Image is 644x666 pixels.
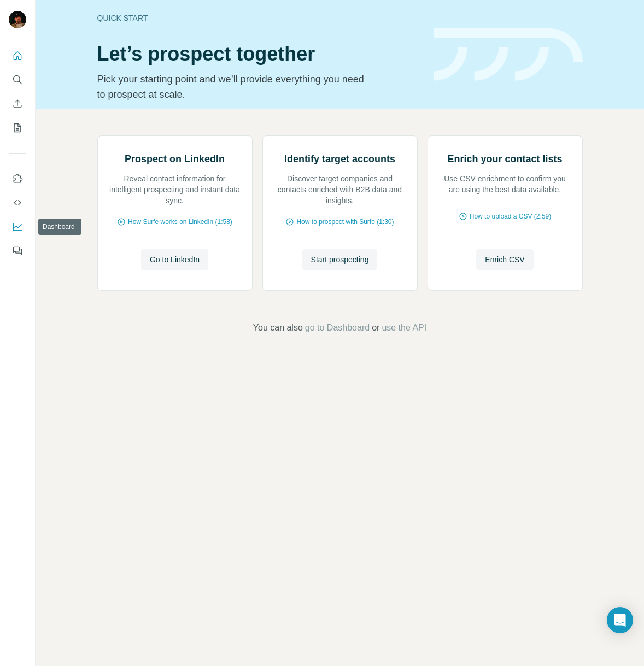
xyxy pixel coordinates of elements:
[485,254,524,265] span: Enrich CSV
[311,254,369,265] span: Start prospecting
[125,151,225,167] h2: Prospect on LinkedIn
[9,94,26,114] button: Enrich CSV
[97,43,420,65] h1: Let’s prospect together
[9,118,26,138] button: My lists
[476,249,533,270] button: Enrich CSV
[434,28,583,81] img: banner
[9,217,26,237] button: Dashboard
[305,321,370,334] button: go to Dashboard
[9,46,26,66] button: Quick start
[9,70,26,90] button: Search
[302,249,378,270] button: Start prospecting
[607,607,633,633] div: Open Intercom Messenger
[439,173,571,195] p: Use CSV enrichment to confirm you are using the best data available.
[372,321,379,334] span: or
[9,241,26,261] button: Feedback
[274,173,406,206] p: Discover target companies and contacts enriched with B2B data and insights.
[141,249,208,270] button: Go to LinkedIn
[9,11,26,28] img: Avatar
[109,173,241,206] p: Reveal contact information for intelligent prospecting and instant data sync.
[284,151,395,167] h2: Identify target accounts
[382,321,426,334] button: use the API
[97,13,420,23] div: Quick start
[128,217,232,227] span: How Surfe works on LinkedIn (1:58)
[296,217,394,227] span: How to prospect with Surfe (1:30)
[253,321,303,334] span: You can also
[9,169,26,188] button: Use Surfe on LinkedIn
[447,151,562,167] h2: Enrich your contact lists
[150,254,200,265] span: Go to LinkedIn
[470,211,551,221] span: How to upload a CSV (2:59)
[97,72,371,102] p: Pick your starting point and we’ll provide everything you need to prospect at scale.
[9,193,26,213] button: Use Surfe API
